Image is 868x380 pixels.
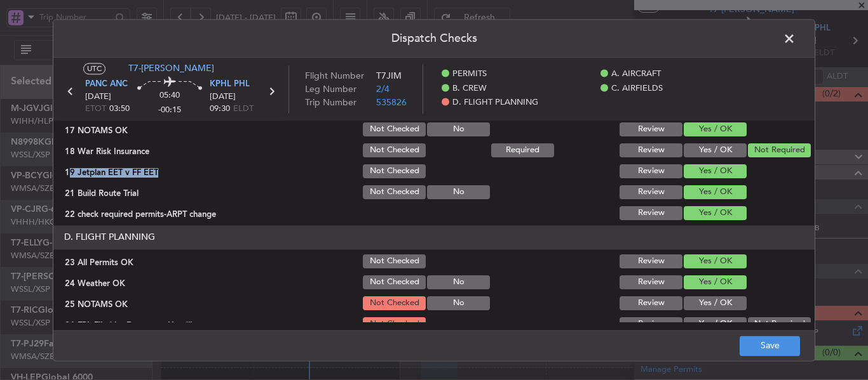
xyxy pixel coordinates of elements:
button: Yes / OK [684,122,747,136]
button: Review [620,296,682,310]
button: Yes / OK [684,275,747,289]
button: Save [740,336,800,356]
button: Yes / OK [684,254,747,268]
button: Review [620,143,682,157]
header: Dispatch Checks [53,20,815,58]
button: Review [620,164,682,178]
button: Yes / OK [684,185,747,199]
button: Yes / OK [684,164,747,178]
button: Yes / OK [684,317,747,331]
button: Yes / OK [684,143,747,157]
button: Review [620,206,682,220]
button: Yes / OK [684,296,747,310]
button: Review [620,275,682,289]
button: Not Required [748,143,811,157]
button: Yes / OK [684,206,747,220]
button: Not Required [748,317,811,331]
button: Review [620,317,682,331]
button: Review [620,122,682,136]
span: C. AIRFIELDS [611,82,663,95]
button: Review [620,185,682,199]
button: Review [620,254,682,268]
span: A. AIRCRAFT [611,69,661,81]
